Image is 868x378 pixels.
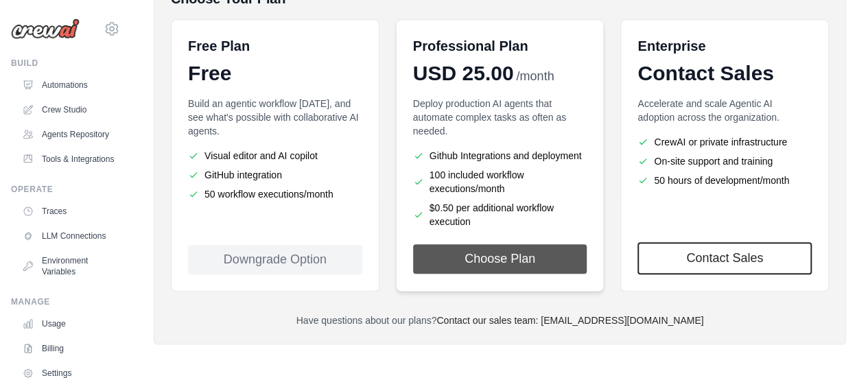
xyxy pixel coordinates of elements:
a: Contact our sales team: [EMAIL_ADDRESS][DOMAIN_NAME] [436,315,703,326]
li: 50 workflow executions/month [188,187,362,201]
div: Downgrade Option [188,245,362,274]
p: Have questions about our plans? [171,314,829,327]
img: Logo [11,19,80,39]
li: Visual editor and AI copilot [188,149,362,163]
li: GitHub integration [188,168,362,182]
p: Deploy production AI agents that automate complex tasks as often as needed. [413,97,587,138]
h6: Professional Plan [413,36,528,56]
button: Choose Plan [413,244,587,274]
p: Accelerate and scale Agentic AI adoption across the organization. [637,97,812,124]
a: Contact Sales [637,242,812,274]
a: Crew Studio [16,99,120,121]
li: 50 hours of development/month [637,174,812,187]
a: Environment Variables [16,250,120,283]
a: Tools & Integrations [16,148,120,170]
p: Build an agentic workflow [DATE], and see what's possible with collaborative AI agents. [188,97,362,138]
iframe: Chat Widget [799,312,868,378]
a: Automations [16,74,120,96]
a: Billing [16,338,120,359]
li: CrewAI or private infrastructure [637,135,812,149]
div: Build [11,58,120,69]
span: USD 25.00 [413,61,514,86]
h6: Enterprise [637,36,812,56]
h6: Free Plan [188,36,250,56]
div: Contact Sales [637,61,812,86]
div: Manage [11,296,120,307]
a: Traces [16,200,120,222]
li: $0.50 per additional workflow execution [413,201,587,228]
a: Agents Repository [16,123,120,145]
li: Github Integrations and deployment [413,149,587,163]
a: LLM Connections [16,225,120,247]
li: 100 included workflow executions/month [413,168,587,196]
div: Operate [11,184,120,195]
a: Usage [16,313,120,335]
div: Free [188,61,362,86]
span: /month [516,67,554,86]
li: On-site support and training [637,154,812,168]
